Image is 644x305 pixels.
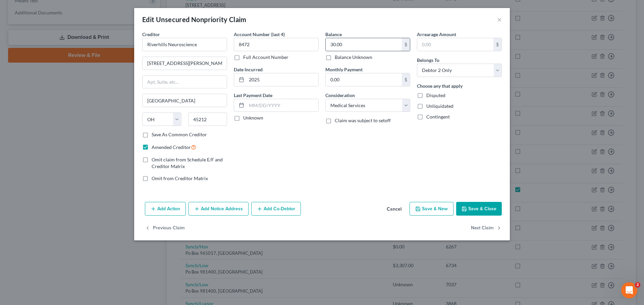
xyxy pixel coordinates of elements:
[326,73,402,86] input: 0.00
[325,92,355,99] label: Consideration
[234,38,319,51] input: XXXX
[335,54,372,61] label: Balance Unknown
[234,66,263,73] label: Date Incurred
[152,131,207,138] label: Save As Common Creditor
[143,94,227,107] input: Enter city...
[143,57,227,70] input: Enter address...
[497,15,502,23] button: ×
[326,38,402,51] input: 0.00
[243,115,263,121] label: Unknown
[417,82,463,89] label: Choose any that apply
[145,202,186,216] button: Add Action
[417,31,456,38] label: Arrearage Amount
[143,76,227,88] input: Apt, Suite, etc...
[381,203,407,216] button: Cancel
[142,31,160,37] span: Creditor
[426,92,445,98] span: Disputed
[456,202,502,216] button: Save & Close
[145,221,185,235] button: Previous Claim
[152,175,208,181] span: Omit from Creditor Matrix
[243,54,288,61] label: Full Account Number
[189,202,249,216] button: Add Notice Address
[152,157,223,169] span: Omit claim from Schedule E/F and Creditor Matrix
[188,112,227,126] input: Enter zip...
[426,103,453,109] span: Unliquidated
[247,99,318,112] input: MM/DD/YYYY
[402,38,410,51] div: $
[426,114,450,120] span: Contingent
[142,38,227,51] input: Search creditor by name...
[325,31,342,38] label: Balance
[234,31,285,38] label: Account Number (last 4)
[621,282,637,298] iframe: Intercom live chat
[493,38,501,51] div: $
[635,282,640,288] span: 2
[325,66,363,73] label: Monthly Payment
[142,15,247,24] div: Edit Unsecured Nonpriority Claim
[410,202,453,216] button: Save & New
[402,73,410,86] div: $
[417,38,493,51] input: 0.00
[234,92,272,99] label: Last Payment Date
[335,118,391,123] span: Claim was subject to setoff
[251,202,301,216] button: Add Co-Debtor
[471,221,502,235] button: Next Claim
[247,73,318,86] input: MM/DD/YYYY
[417,57,439,63] span: Belongs To
[152,144,191,150] span: Amended Creditor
